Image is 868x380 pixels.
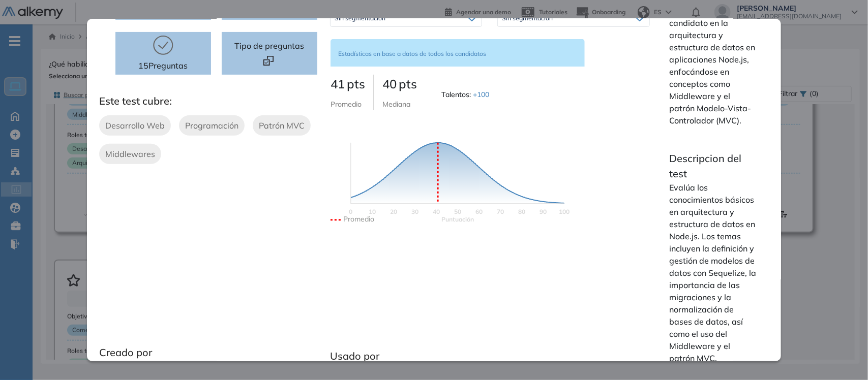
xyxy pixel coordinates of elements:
text: 20 [390,208,397,215]
span: Mediana [382,100,410,109]
div: Widget de chat [817,331,868,380]
text: 40 [433,208,440,215]
span: Patrón MVC [259,119,305,132]
p: 40 [382,75,417,93]
span: Tipo de preguntas [234,40,304,52]
text: 80 [518,208,525,215]
span: +100 [473,90,489,99]
p: 15 Preguntas [138,59,188,72]
p: Descripcion del test [670,151,757,181]
h3: Este test cubre: [99,95,322,107]
text: Promedio [343,214,374,224]
h3: Creado por [99,346,322,359]
span: Estadísticas en base a datos de todos los candidatos [338,50,486,57]
h3: Usado por [330,350,650,362]
text: 70 [497,208,504,215]
span: Middlewares [105,148,155,160]
span: Programación [185,119,238,132]
text: 100 [559,208,570,215]
text: 90 [540,208,547,215]
img: Format test logo [263,56,273,66]
span: Desarrollo Web [105,119,165,132]
text: Scores [441,215,474,223]
span: pts [347,76,365,91]
span: pts [399,76,417,91]
span: Talentos : [441,89,491,100]
text: 50 [454,208,461,215]
text: 30 [411,208,418,215]
span: Promedio [331,100,362,109]
p: 41 [331,75,365,93]
text: 0 [349,208,352,215]
text: 10 [369,208,376,215]
iframe: Chat Widget [817,331,868,380]
text: 60 [475,208,483,215]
